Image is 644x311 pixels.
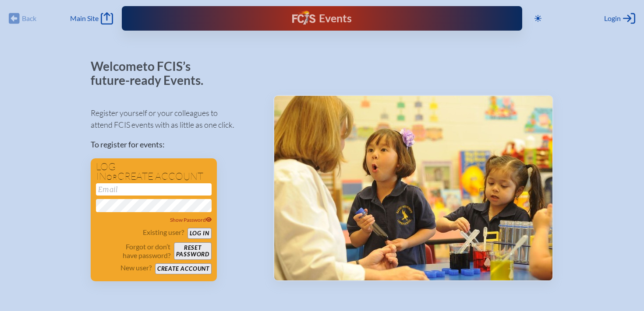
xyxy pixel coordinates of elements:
[96,242,170,260] p: Forgot or don’t have password?
[188,228,212,239] button: Log in
[120,263,152,272] p: New user?
[274,96,552,280] img: Events
[174,242,212,260] button: Resetpassword
[91,59,213,87] p: Welcome to FCIS’s future-ready Events.
[155,263,212,274] button: Create account
[91,139,259,150] p: To register for events:
[170,217,212,223] span: Show Password
[70,14,99,23] span: Main Site
[236,10,408,26] div: FCIS Events — Future ready
[91,107,259,131] p: Register yourself or your colleagues to attend FCIS events with as little as one click.
[70,12,113,24] a: Main Site
[604,14,621,23] span: Login
[143,228,184,237] p: Existing user?
[96,162,212,182] h1: Log in create account
[96,183,212,196] input: Email
[106,173,117,182] span: or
